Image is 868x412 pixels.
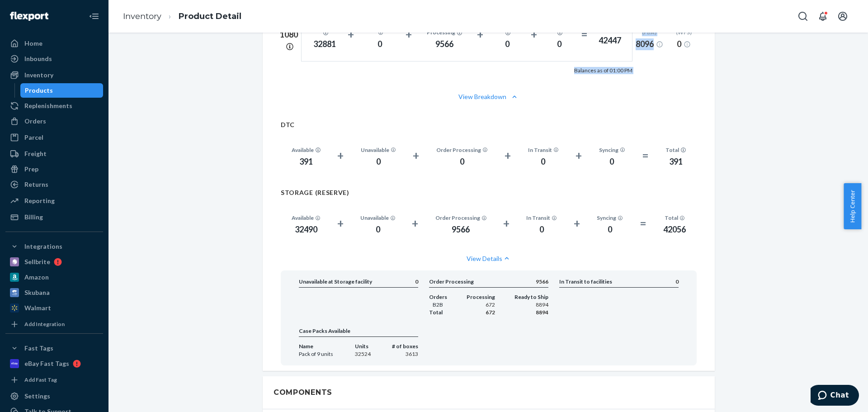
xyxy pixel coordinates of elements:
span: Orders [429,293,447,301]
span: Ready to Ship [514,293,548,301]
div: Total [663,214,686,222]
div: Reporting [24,196,55,205]
button: Open notifications [814,7,832,25]
div: Walmart [24,303,51,313]
div: Total [665,146,686,154]
div: Returns [24,180,48,189]
a: Products [20,83,104,98]
span: Case Packs Available [299,327,350,335]
div: Inventory [24,71,53,80]
div: Syncing [597,214,623,222]
a: Inventory [5,68,103,82]
div: Amazon [24,273,49,282]
div: 0 [597,224,623,236]
div: + [337,215,344,232]
div: Prep [24,165,38,174]
div: Syncing [599,146,625,154]
button: Help Center [844,183,861,229]
a: Sellbrite [5,255,103,269]
a: Settings [5,389,103,403]
div: Freight [24,149,47,158]
div: + [503,215,509,232]
div: 32881 [312,38,337,50]
div: + [531,26,537,43]
div: Add Integration [24,320,65,328]
button: Fast Tags [5,341,103,355]
a: Freight [5,147,103,161]
div: Fast Tags [24,344,53,353]
span: 672 [467,308,495,316]
a: Parcel [5,130,103,145]
button: Open account menu [834,7,852,25]
a: Amazon [5,270,103,284]
div: 42056 [663,224,686,236]
div: 0 [365,38,395,50]
div: 0 [548,38,570,50]
a: Prep [5,162,103,176]
div: 391 [292,156,321,168]
div: 42447 [599,35,621,47]
div: Integrations [24,242,62,251]
div: + [477,26,483,43]
div: Available [292,146,321,154]
span: Order Processing [429,278,474,285]
a: Inbounds [5,52,103,66]
span: 0 [675,278,679,285]
a: Orders [5,114,103,128]
span: 9566 [536,278,548,285]
div: Unavailable [361,146,396,154]
div: Available [292,214,321,222]
div: 32490 [292,224,321,236]
div: Order Processing [436,146,488,154]
button: Open Search Box [794,7,812,25]
div: = [581,26,588,43]
div: + [406,26,412,43]
button: Integrations [5,239,103,254]
span: Units [355,342,371,350]
span: 8894 [514,308,548,316]
h2: DTC [281,121,697,128]
div: 8096 [632,38,666,50]
div: Inbounds [24,54,52,63]
div: 0 [666,38,701,50]
div: + [337,147,344,164]
div: Orders [24,117,46,126]
div: Sellbrite [24,257,50,266]
div: eBay Fast Tags [24,359,69,368]
div: + [348,26,354,43]
div: 0 [528,156,559,168]
a: Replenishments [5,99,103,113]
span: 672 [467,301,495,308]
div: 0 [360,224,396,236]
div: Home [24,39,42,48]
div: Order Processing [435,214,487,222]
div: 0 [494,38,520,50]
div: In Transit [526,214,557,222]
a: Product Detail [179,11,241,21]
div: 391 [665,156,686,168]
div: In Transit [528,146,559,154]
iframe: Opens a widget where you can chat to one of our agents [811,385,859,407]
button: Close Navigation [85,7,103,25]
div: + [574,215,580,232]
div: 0 [599,156,625,168]
div: Skubana [24,288,50,297]
button: View Breakdown [276,92,701,101]
span: 32524 [355,350,371,358]
span: Name [299,342,333,350]
div: 1080 [276,29,301,52]
div: Add Fast Tag [24,376,57,384]
a: Reporting [5,194,103,208]
span: # of boxes [392,342,418,350]
p: Balances as of 01:00 PM [574,67,632,74]
div: Settings [24,392,50,401]
div: 0 [526,224,557,236]
a: Inventory [123,11,161,21]
span: 8894 [514,301,548,308]
div: + [576,147,582,164]
div: = [642,147,649,164]
div: + [413,147,419,164]
span: In Transit to facilities [559,278,612,285]
span: 0 [415,278,418,285]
